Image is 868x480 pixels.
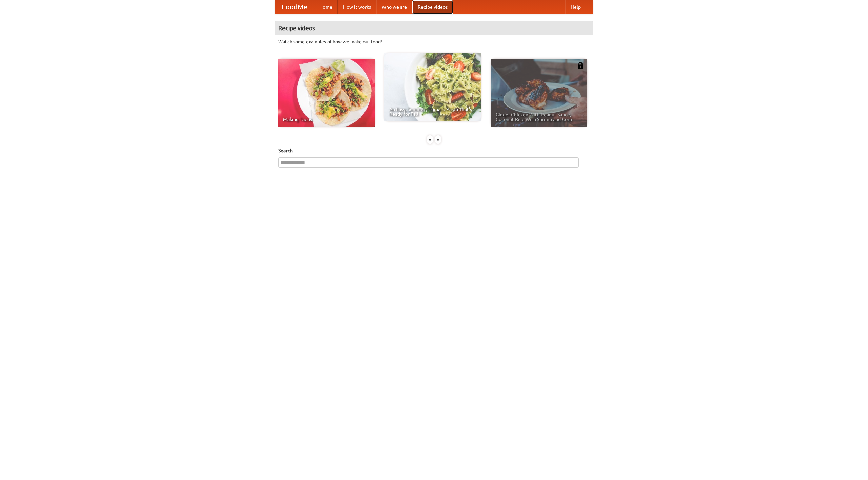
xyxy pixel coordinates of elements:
img: 483408.png [577,62,584,69]
a: Home [314,0,338,14]
a: Making Tacos [278,59,375,127]
h4: Recipe videos [275,21,593,35]
div: « [427,135,433,144]
a: Recipe videos [412,0,453,14]
a: Help [565,0,586,14]
a: An Easy, Summery Tomato Pasta That's Ready for Fall [384,53,481,121]
span: Making Tacos [283,117,370,122]
span: An Easy, Summery Tomato Pasta That's Ready for Fall [389,107,476,116]
div: » [435,135,441,144]
h5: Search [278,147,590,154]
a: Who we are [376,0,412,14]
p: Watch some examples of how we make our food! [278,38,590,45]
a: FoodMe [275,0,314,14]
a: How it works [338,0,376,14]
